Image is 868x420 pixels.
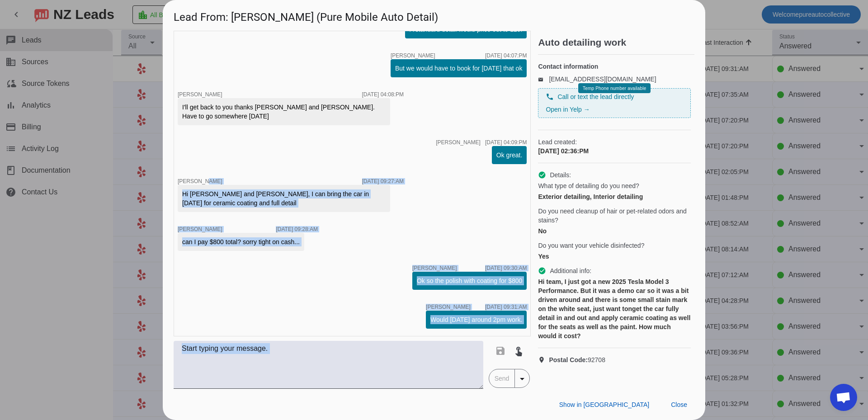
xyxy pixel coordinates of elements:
span: What type of detailing do you need? [538,181,639,190]
h4: Contact information [538,62,691,71]
span: Lead created: [538,137,691,146]
span: Close [671,401,687,408]
div: Ok great. [496,151,523,160]
mat-icon: check_circle [538,267,546,275]
span: Do you want your vehicle disinfected? [538,241,644,250]
div: No [538,227,691,236]
h2: Auto detailing work [538,38,694,47]
span: [PERSON_NAME] [178,91,222,98]
a: [EMAIL_ADDRESS][DOMAIN_NAME] [549,76,656,83]
span: Details: [550,170,571,179]
span: Show in [GEOGRAPHIC_DATA] [559,401,649,408]
div: But we would have to book for [DATE] that ok [395,64,522,73]
div: [DATE] 09:30:AM [485,265,527,271]
span: [PERSON_NAME] [178,226,222,232]
span: [PERSON_NAME] [426,304,471,310]
mat-icon: email [538,77,549,81]
div: Ok so the polish with coating for $800 [417,276,522,285]
span: 92708 [549,355,605,364]
mat-icon: location_on [538,356,549,363]
div: [DATE] 04:09:PM [485,140,527,145]
div: [DATE] 09:31:AM [485,304,527,310]
div: Hi [PERSON_NAME] and [PERSON_NAME], I can bring the car in [DATE] for ceramic coating and full de... [182,189,386,208]
div: [DATE] 04:08:PM [362,92,404,97]
div: Would [DATE] around 2pm work. [430,315,522,324]
div: [DATE] 09:27:AM [362,179,404,184]
span: Do you need cleanup of hair or pet-related odors and stains? [538,207,691,225]
mat-icon: touch_app [513,345,524,356]
div: I'll get back to you thanks [PERSON_NAME] and [PERSON_NAME]. Have to go somewhere [DATE] [182,103,386,121]
span: Additional info: [550,266,591,275]
span: [PERSON_NAME] [178,178,222,184]
div: [DATE] 04:07:PM [485,53,527,58]
div: Exterior detailing, Interior detailing [538,192,691,201]
div: [DATE] 09:28:AM [276,227,317,232]
div: Open chat [830,384,857,411]
a: Open in Yelp → [546,106,590,113]
mat-icon: arrow_drop_down [517,373,528,384]
button: Show in [GEOGRAPHIC_DATA] [552,396,656,413]
span: Call or text the lead directly [557,92,634,101]
span: Temp Phone number available [583,86,646,91]
div: [DATE] 02:36:PM [538,146,691,156]
div: Yes [538,252,691,261]
span: [PERSON_NAME] [412,265,457,271]
button: Close [664,396,694,413]
span: [PERSON_NAME] [391,53,435,58]
mat-icon: phone [546,93,554,101]
div: can I pay $800 total? sorry tight on cash... [182,237,300,246]
strong: Postal Code: [549,356,588,363]
span: [PERSON_NAME] [436,140,481,145]
div: Hi team, I just got a new 2025 Tesla Model 3 Performance. But it was a demo car so it was a bit d... [538,277,691,340]
mat-icon: check_circle [538,171,546,179]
